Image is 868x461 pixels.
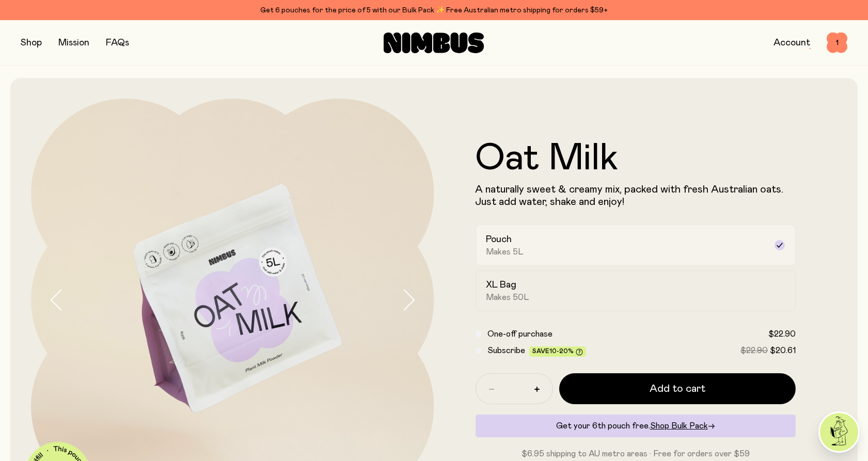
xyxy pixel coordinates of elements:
[486,279,517,291] h2: XL Bag
[487,346,525,355] span: Subscribe
[487,330,553,338] span: One-off purchase
[106,38,129,47] a: FAQs
[768,330,796,338] span: $22.90
[486,233,512,246] h2: Pouch
[21,4,847,17] div: Get 6 pouches for the price of 5 with our Bulk Pack ✨ Free Australian metro shipping for orders $59+
[476,415,796,437] div: Get your 6th pouch free.
[476,448,796,460] p: $6.95 shipping to AU metro areas · Free for orders over $59
[476,183,796,208] p: A naturally sweet & creamy mix, packed with fresh Australian oats. Just add water, shake and enjoy!
[58,38,89,47] a: Mission
[740,346,768,355] span: $22.90
[827,33,847,53] button: 1
[770,346,796,355] span: $20.61
[486,292,530,303] span: Makes 50L
[774,38,810,47] a: Account
[650,422,708,430] span: Shop Bulk Pack
[532,348,583,356] span: Save
[559,373,796,404] button: Add to cart
[650,422,715,430] a: Shop Bulk Pack→
[486,247,524,257] span: Makes 5L
[476,140,796,177] h1: Oat Milk
[820,413,858,451] img: agent
[650,381,705,396] span: Add to cart
[549,348,574,354] span: 10-20%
